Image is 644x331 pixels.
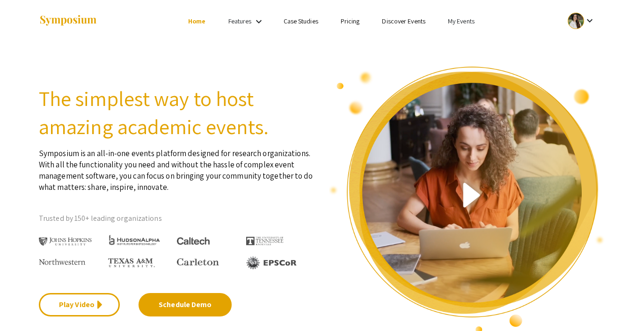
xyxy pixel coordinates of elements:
[246,256,298,270] img: EPSCOR
[228,17,252,25] a: Features
[139,293,232,316] a: Schedule Demo
[188,17,205,25] a: Home
[177,237,210,245] img: Caltech
[39,259,86,264] img: Northwestern
[39,84,315,141] h2: The simplest way to host amazing academic events.
[177,258,219,266] img: Carleton
[246,237,284,245] img: The University of Tennessee
[448,17,475,25] a: My Events
[108,258,155,268] img: Texas A&M University
[39,237,92,246] img: Johns Hopkins University
[284,17,318,25] a: Case Studies
[39,15,97,27] img: Symposium by ForagerOne
[584,15,595,26] mat-icon: Expand account dropdown
[341,17,360,25] a: Pricing
[382,17,425,25] a: Discover Events
[39,141,315,193] p: Symposium is an all-in-one events platform designed for research organizations. With all the func...
[558,10,605,31] button: Expand account dropdown
[39,293,120,316] a: Play Video
[253,16,264,27] mat-icon: Expand Features list
[108,234,161,245] img: HudsonAlpha
[39,211,315,226] p: Trusted by 150+ leading organizations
